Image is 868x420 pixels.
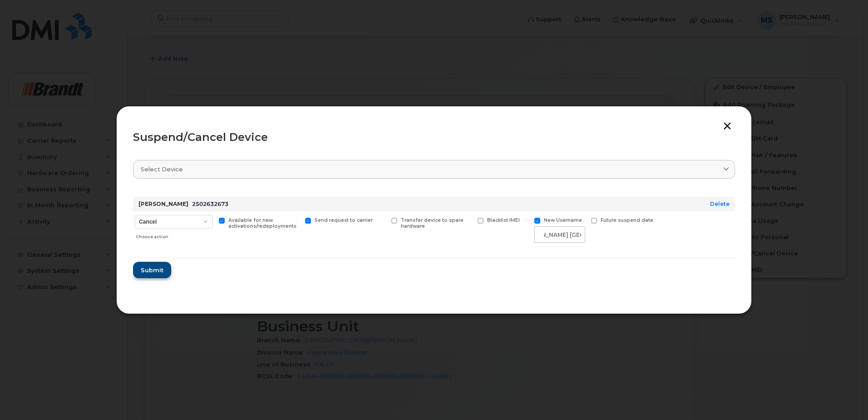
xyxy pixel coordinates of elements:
[208,218,212,222] input: Available for new activations/redeployments
[136,230,213,240] div: Choose action
[138,200,188,207] strong: [PERSON_NAME]
[523,218,528,222] input: New Username
[544,217,582,223] span: New Username
[192,200,228,207] span: 2502632673
[467,218,471,222] input: Blacklist IMEI
[380,218,385,222] input: Transfer device to spare hardware
[133,132,735,143] div: Suspend/Cancel Device
[294,218,299,222] input: Send request to carrier
[141,165,183,174] span: Select device
[487,217,520,223] span: Blacklist IMEI
[315,217,373,223] span: Send request to carrier
[228,217,296,229] span: Available for new activations/redeployments
[580,218,585,222] input: Future suspend date
[133,160,735,179] a: Select device
[601,217,653,223] span: Future suspend date
[141,266,163,275] span: Submit
[710,200,730,207] a: Delete
[401,217,464,229] span: Transfer device to spare hardware
[133,262,171,278] button: Submit
[534,226,585,243] input: New Username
